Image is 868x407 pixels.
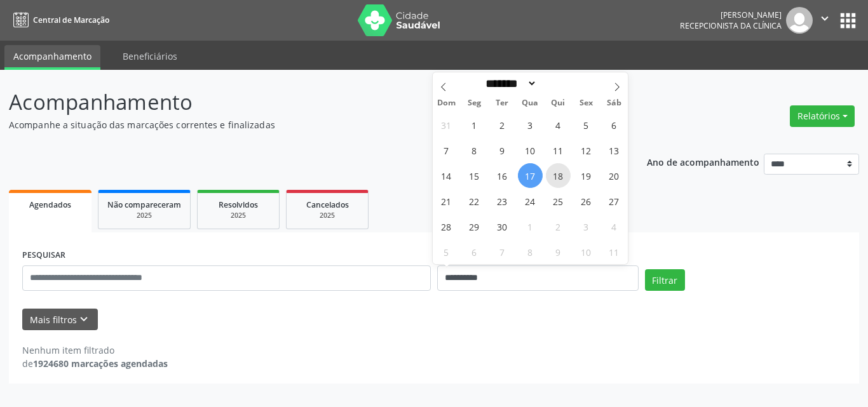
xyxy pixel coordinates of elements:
[537,77,579,90] input: Year
[680,20,782,31] span: Recepcionista da clínica
[434,239,459,264] span: Outubro 5, 2025
[574,214,599,239] span: Outubro 3, 2025
[518,189,543,213] span: Setembro 24, 2025
[107,211,181,220] div: 2025
[33,357,168,370] strong: 1924680 marcações agendadas
[516,99,544,107] span: Qua
[22,357,168,370] div: de
[482,77,538,90] select: Month
[574,112,599,137] span: Setembro 5, 2025
[790,105,855,127] button: Relatórios
[518,239,543,264] span: Outubro 8, 2025
[462,138,487,163] span: Setembro 8, 2025
[602,163,627,188] span: Setembro 20, 2025
[602,214,627,239] span: Outubro 4, 2025
[546,239,571,264] span: Outubro 9, 2025
[518,138,543,163] span: Setembro 10, 2025
[9,118,604,131] p: Acompanhe a situação das marcações correntes e finalizadas
[306,199,349,210] span: Cancelados
[647,154,759,170] p: Ano de acompanhamento
[433,99,461,107] span: Dom
[4,45,100,70] a: Acompanhamento
[602,239,627,264] span: Outubro 11, 2025
[490,214,515,239] span: Setembro 30, 2025
[22,309,98,331] button: Mais filtroskeyboard_arrow_down
[22,344,168,357] div: Nenhum item filtrado
[574,239,599,264] span: Outubro 10, 2025
[434,138,459,163] span: Setembro 7, 2025
[518,112,543,137] span: Setembro 3, 2025
[114,45,186,67] a: Beneficiários
[602,189,627,213] span: Setembro 27, 2025
[462,189,487,213] span: Setembro 22, 2025
[518,214,543,239] span: Outubro 1, 2025
[462,239,487,264] span: Outubro 6, 2025
[462,163,487,188] span: Setembro 15, 2025
[107,199,181,210] span: Não compareceram
[602,112,627,137] span: Setembro 6, 2025
[460,99,488,107] span: Seg
[572,99,600,107] span: Sex
[22,246,65,265] label: PESQUISAR
[546,163,571,188] span: Setembro 18, 2025
[544,99,572,107] span: Qui
[490,189,515,213] span: Setembro 23, 2025
[680,10,782,20] div: [PERSON_NAME]
[490,239,515,264] span: Outubro 7, 2025
[219,199,258,210] span: Resolvidos
[574,138,599,163] span: Setembro 12, 2025
[546,214,571,239] span: Outubro 2, 2025
[33,15,109,25] span: Central de Marcação
[546,138,571,163] span: Setembro 11, 2025
[488,99,516,107] span: Ter
[813,7,837,34] button: 
[77,312,91,326] i: keyboard_arrow_down
[546,189,571,213] span: Setembro 25, 2025
[786,7,813,34] img: img
[434,163,459,188] span: Setembro 14, 2025
[434,214,459,239] span: Setembro 28, 2025
[518,163,543,188] span: Setembro 17, 2025
[837,10,859,32] button: apps
[600,99,628,107] span: Sáb
[546,112,571,137] span: Setembro 4, 2025
[434,112,459,137] span: Agosto 31, 2025
[818,11,832,25] i: 
[9,86,604,118] p: Acompanhamento
[490,112,515,137] span: Setembro 2, 2025
[462,112,487,137] span: Setembro 1, 2025
[434,189,459,213] span: Setembro 21, 2025
[490,163,515,188] span: Setembro 16, 2025
[295,211,359,220] div: 2025
[574,163,599,188] span: Setembro 19, 2025
[645,269,685,291] button: Filtrar
[207,211,270,220] div: 2025
[490,138,515,163] span: Setembro 9, 2025
[574,189,599,213] span: Setembro 26, 2025
[462,214,487,239] span: Setembro 29, 2025
[9,10,109,30] a: Central de Marcação
[602,138,627,163] span: Setembro 13, 2025
[29,199,71,210] span: Agendados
